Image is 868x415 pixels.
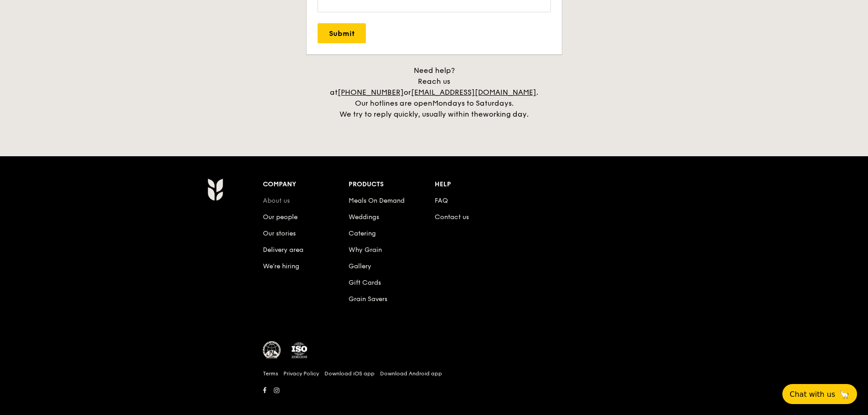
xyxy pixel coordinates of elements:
[349,279,381,287] a: Gift Cards
[338,88,404,97] a: [PHONE_NUMBER]
[432,99,514,108] span: Mondays to Saturdays.
[349,230,376,237] a: Catering
[782,384,857,404] button: Chat with us🦙
[349,197,405,205] a: Meals On Demand
[263,262,299,270] a: We’re hiring
[349,178,435,191] div: Products
[483,110,529,118] span: working day.
[435,178,521,191] div: Help
[349,295,387,303] a: Grain Savers
[290,341,308,359] img: ISO Certified
[411,88,536,97] a: [EMAIL_ADDRESS][DOMAIN_NAME]
[172,397,697,404] h6: Revision
[263,246,303,254] a: Delivery area
[263,341,281,359] img: MUIS Halal Certified
[839,389,850,400] span: 🦙
[349,213,379,221] a: Weddings
[790,390,835,399] span: Chat with us
[263,213,298,221] a: Our people
[263,178,349,191] div: Company
[283,370,319,377] a: Privacy Policy
[435,213,469,221] a: Contact us
[263,370,278,377] a: Terms
[324,370,375,377] a: Download iOS app
[207,178,223,201] img: AYc88T3wAAAABJRU5ErkJggg==
[263,197,290,205] a: About us
[380,370,442,377] a: Download Android app
[318,23,366,43] input: Submit
[349,246,382,254] a: Why Grain
[349,262,371,270] a: Gallery
[320,65,548,120] div: Need help? Reach us at or . Our hotlines are open We try to reply quickly, usually within the
[263,230,296,237] a: Our stories
[435,197,448,205] a: FAQ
